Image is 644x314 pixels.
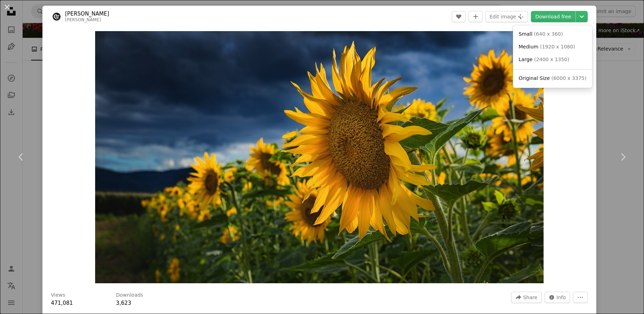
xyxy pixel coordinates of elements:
span: ( 640 x 360 ) [534,31,563,37]
span: ( 1920 x 1080 ) [540,44,575,50]
span: ( 2400 x 1350 ) [534,57,569,62]
div: Choose download size [513,25,592,88]
span: ( 6000 x 3375 ) [551,75,586,81]
span: Large [518,57,532,62]
span: Original Size [518,75,550,81]
span: Small [518,31,532,37]
button: Choose download size [576,11,588,22]
span: Medium [518,44,538,50]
